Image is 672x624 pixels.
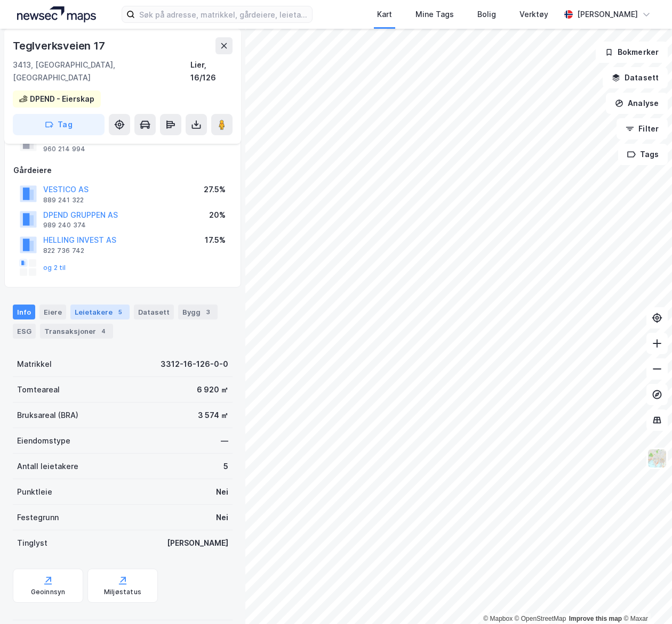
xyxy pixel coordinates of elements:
div: Matrikkel [17,358,52,371]
div: Bygg [178,305,218,319]
div: 5 [223,460,228,473]
div: 27.5% [204,183,226,196]
div: Nei [216,486,228,498]
button: Datasett [603,67,668,88]
div: Teglverksveien 17 [13,37,107,54]
div: Eiere [39,305,66,319]
div: 989 240 374 [43,221,86,229]
div: 17.5% [205,234,226,247]
div: 3413, [GEOGRAPHIC_DATA], [GEOGRAPHIC_DATA] [13,59,190,84]
img: Z [647,448,667,469]
div: Eiendomstype [17,434,70,447]
button: Tag [13,114,105,135]
div: Bruksareal (BRA) [17,409,78,422]
div: Mine Tags [415,8,454,21]
div: 20% [209,209,226,221]
div: — [221,434,228,447]
div: Festegrunn [17,511,59,524]
div: 5 [115,307,125,317]
iframe: Chat Widget [619,573,672,624]
div: Datasett [134,305,174,319]
div: 6 920 ㎡ [197,383,228,396]
img: logo.a4113a55bc3d86da70a041830d287a7e.svg [17,6,96,22]
div: [PERSON_NAME] [167,537,228,549]
div: 822 736 742 [43,247,84,255]
div: DPEND - Eierskap [30,93,94,105]
a: OpenStreetMap [515,615,566,622]
div: Bolig [477,8,496,21]
a: Improve this map [569,615,622,622]
div: Gårdeiere [13,164,232,177]
div: Tinglyst [17,537,47,549]
div: 4 [98,326,109,336]
div: [PERSON_NAME] [577,8,638,21]
div: Verktøy [519,8,548,21]
div: Nei [216,511,228,524]
div: 3 [203,307,213,317]
div: 889 241 322 [43,196,84,204]
div: 3312-16-126-0-0 [161,358,228,371]
div: Antall leietakere [17,460,78,473]
div: Kart [377,8,392,21]
div: Geoinnsyn [31,588,66,596]
div: Leietakere [70,305,130,319]
button: Analyse [606,93,668,114]
button: Tags [618,144,668,165]
div: 3 574 ㎡ [198,409,228,422]
a: Mapbox [483,615,513,622]
div: 960 214 994 [43,145,85,153]
div: Punktleie [17,486,52,498]
div: ESG [13,324,36,339]
button: Bokmerker [596,42,668,63]
div: Tomteareal [17,383,60,396]
div: Kontrollprogram for chat [619,573,672,624]
button: Filter [617,118,668,139]
div: Miljøstatus [104,588,141,596]
div: Transaksjoner [40,324,113,339]
div: Info [13,305,35,319]
input: Søk på adresse, matrikkel, gårdeiere, leietakere eller personer [135,6,311,22]
div: Lier, 16/126 [190,59,233,84]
